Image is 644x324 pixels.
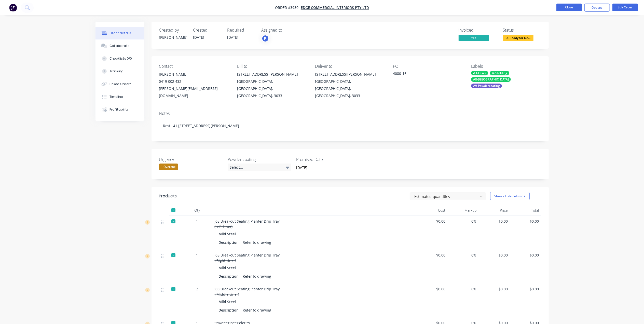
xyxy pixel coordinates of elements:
div: Select... [228,164,291,171]
div: Deliver to [315,64,385,69]
div: Bill to [237,64,307,69]
button: Tracking [95,65,144,78]
div: 1 Overdue [159,164,178,170]
span: Yes [459,35,489,41]
div: Invoiced [459,28,497,33]
div: Products [159,193,177,199]
button: Profitability [95,103,144,116]
div: Price [479,205,510,215]
div: Status [503,28,541,33]
span: 0% [449,286,477,292]
span: $0.00 [418,286,446,292]
button: Timeline [95,90,144,103]
span: $0.00 [481,252,508,258]
div: [PERSON_NAME] [159,35,187,40]
div: Order details [109,31,131,35]
div: Tracking [109,69,124,74]
div: Description [219,273,241,280]
button: Edit Order [612,4,638,11]
span: $0.00 [418,219,446,224]
div: Rest L41 [STREET_ADDRESS][PERSON_NAME] [159,118,541,133]
div: A8-[GEOGRAPHIC_DATA] [471,77,511,82]
button: Close [556,4,582,11]
div: Contact [159,64,229,69]
input: Enter date [293,164,356,171]
button: Options [584,4,610,12]
span: U- Ready for De... [503,35,533,41]
div: [PERSON_NAME] [159,71,229,78]
div: [GEOGRAPHIC_DATA], [GEOGRAPHIC_DATA], [GEOGRAPHIC_DATA], 3033 [237,78,307,99]
button: Collaborate [95,39,144,52]
span: 0% [449,219,477,224]
span: 2 [196,286,198,292]
div: Qty [182,205,213,215]
span: [DATE] [227,35,239,40]
img: Factory [9,4,17,11]
span: $0.00 [481,219,508,224]
label: Promised Date [296,156,360,163]
div: Required [227,28,255,33]
span: $0.00 [481,286,508,292]
div: A3-Laser [471,71,488,75]
div: Mild Steel [219,264,238,272]
div: 4080-16 [393,71,457,78]
label: Powder coating [228,156,291,163]
div: Labels [471,64,541,69]
span: J05 Breakout Seating Planter Drip Tray (Middle Liner) [215,287,280,297]
span: $0.00 [512,286,539,292]
span: J05 Breakout Seating Planter Drip Tray (Right Liner) [215,253,280,263]
div: 0419 002 432 [159,78,229,85]
button: Show / Hide columns [490,192,530,200]
div: Markup [447,205,479,215]
div: [PERSON_NAME][EMAIL_ADDRESS][DOMAIN_NAME] [159,85,229,99]
div: Linked Orders [109,82,131,86]
div: Refer to drawing [241,273,273,280]
button: Checklists 0/0 [95,52,144,65]
button: P [262,35,269,42]
div: [PERSON_NAME]0419 002 432[PERSON_NAME][EMAIL_ADDRESS][DOMAIN_NAME] [159,71,229,99]
div: Mild Steel [219,298,238,305]
span: Order #3930 - [275,5,301,10]
div: A7-Folding [490,71,509,75]
div: Assigned to [262,28,312,33]
div: [STREET_ADDRESS][PERSON_NAME][GEOGRAPHIC_DATA], [GEOGRAPHIC_DATA], [GEOGRAPHIC_DATA], 3033 [237,71,307,99]
div: Description [219,239,241,246]
span: 1 [196,252,198,258]
label: Urgency [159,156,223,163]
div: [GEOGRAPHIC_DATA], [GEOGRAPHIC_DATA], [GEOGRAPHIC_DATA], 3033 [315,78,385,99]
button: Linked Orders [95,78,144,90]
span: 0% [449,252,477,258]
div: Timeline [109,94,123,99]
div: Refer to drawing [241,239,273,246]
div: [STREET_ADDRESS][PERSON_NAME] [237,71,307,78]
div: [STREET_ADDRESS][PERSON_NAME][GEOGRAPHIC_DATA], [GEOGRAPHIC_DATA], [GEOGRAPHIC_DATA], 3033 [315,71,385,99]
div: Refer to drawing [241,306,273,314]
span: $0.00 [512,219,539,224]
div: Mild Steel [219,230,238,238]
button: Order details [95,27,144,39]
div: Profitability [109,107,129,112]
div: Notes [159,111,541,116]
span: [DATE] [193,35,204,40]
div: Description [219,306,241,314]
div: Total [510,205,541,215]
span: $0.00 [418,252,446,258]
a: Edge Commercial Interiors Pty Ltd [301,5,369,10]
div: Created [193,28,221,33]
div: A9-Powdercoating [471,84,502,88]
div: Created by [159,28,187,33]
div: PO [393,64,463,69]
div: Collaborate [109,44,130,48]
span: $0.00 [512,252,539,258]
button: U- Ready for De... [503,35,533,42]
div: [STREET_ADDRESS][PERSON_NAME] [315,71,385,78]
div: Checklists 0/0 [109,56,132,61]
div: Cost [416,205,448,215]
span: J05 Breakout Seating Planter Drip Tray (Left Liner) [215,219,280,229]
span: 1 [196,219,198,224]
